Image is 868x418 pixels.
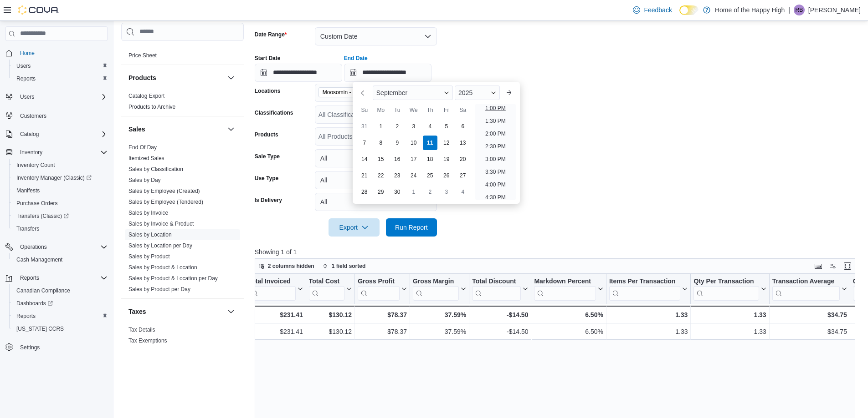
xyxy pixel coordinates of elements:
label: Start Date [255,55,281,62]
a: Itemized Sales [128,155,164,161]
a: Sales by Invoice [128,210,168,216]
div: Gross Profit [358,277,400,301]
span: Sales by Product [128,253,170,260]
a: Inventory Manager (Classic) [13,172,95,183]
div: Sa [456,103,470,117]
div: Markdown Percent [534,277,596,286]
li: 4:30 PM [482,192,509,203]
span: Itemized Sales [128,155,164,162]
button: Custom Date [315,27,437,45]
span: Cash Management [13,254,108,265]
a: Home [16,48,38,59]
span: Transfers (Classic) [13,211,108,222]
div: Gross Margin [413,277,459,286]
span: Reports [13,73,108,84]
div: day-1 [406,185,421,199]
a: Sales by Product [128,253,170,260]
li: 3:00 PM [482,154,509,165]
span: Catalog [20,131,39,138]
span: Users [20,93,34,101]
div: day-2 [390,119,405,134]
span: End Of Day [128,144,157,151]
button: Taxes [128,307,224,316]
button: Canadian Compliance [9,284,111,297]
span: 2 columns hidden [268,262,314,270]
span: Products to Archive [128,103,175,111]
span: Reports [13,311,108,322]
div: day-3 [439,185,454,199]
div: $231.41 [248,326,303,337]
a: Sales by Invoice & Product [128,221,194,227]
label: Date Range [255,31,287,38]
div: day-12 [439,136,454,150]
div: Total Cost [309,277,344,301]
div: We [406,103,421,117]
div: day-20 [456,152,470,166]
li: 1:30 PM [482,116,509,126]
div: Total Invoiced [248,277,295,301]
a: Transfers (Classic) [13,211,72,222]
span: Inventory Manager (Classic) [13,172,108,183]
label: Is Delivery [255,196,282,204]
span: Canadian Compliance [13,285,108,296]
span: Users [16,91,108,102]
div: day-3 [406,119,421,134]
div: day-17 [406,152,421,166]
a: Sales by Location per Day [128,242,192,249]
span: Sales by Location [128,231,172,238]
span: Purchase Orders [16,200,58,207]
button: Taxes [226,306,236,317]
div: day-21 [357,168,372,183]
p: | [788,5,790,15]
span: Export [334,218,374,237]
div: day-19 [439,152,454,166]
li: 2:00 PM [482,128,509,139]
span: Manifests [13,185,108,196]
span: Home [20,50,35,57]
label: Use Type [255,175,278,182]
span: Moosomin - Moosomin Pipestone - Fire & Flower [323,88,394,97]
li: 4:00 PM [482,179,509,190]
button: Qty Per Transaction [693,277,766,301]
div: Items Per Transaction [609,277,681,286]
div: 1.33 [609,309,688,320]
div: day-11 [423,136,437,150]
button: Items Per Transaction [609,277,688,301]
div: Su [357,103,372,117]
img: Cova [18,5,59,15]
div: Mo [374,103,388,117]
div: day-1 [374,119,388,134]
button: 1 field sorted [319,261,370,272]
div: -$14.50 [472,326,528,337]
label: End Date [344,55,368,62]
a: Reports [13,73,39,84]
div: day-18 [423,152,437,166]
button: Display options [827,261,838,272]
button: All [315,171,437,189]
span: Purchase Orders [13,198,108,209]
div: Gross Margin [413,277,459,301]
button: Settings [2,341,111,354]
button: Previous Month [356,86,371,100]
div: $231.41 [248,309,303,320]
div: 1.33 [609,326,688,337]
div: Taxes [121,324,244,350]
button: Purchase Orders [9,197,111,210]
button: Inventory Count [9,159,111,171]
h3: Products [128,73,156,82]
a: Sales by Employee (Tendered) [128,199,203,205]
button: Inventory [2,146,111,159]
p: Home of the Happy High [715,5,785,15]
span: Operations [20,243,47,251]
a: Tax Details [128,327,155,333]
div: 1.33 [693,309,766,320]
button: Total Discount [472,277,528,301]
button: Manifests [9,184,111,197]
button: Customers [2,109,111,122]
span: Run Report [395,223,428,232]
div: 6.50% [534,309,603,320]
label: Classifications [255,109,293,116]
a: Cash Management [13,254,66,265]
span: Home [16,47,108,59]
